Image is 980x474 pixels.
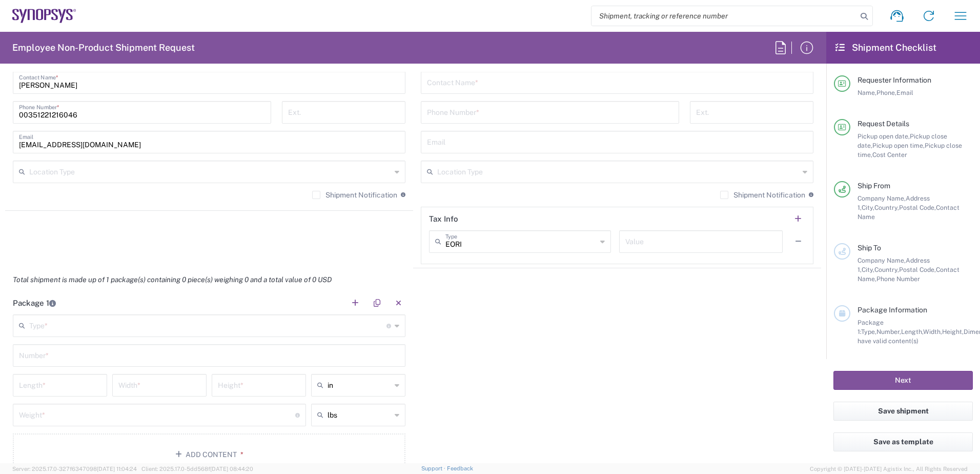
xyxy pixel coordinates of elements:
h2: Shipment Checklist [835,42,936,54]
span: Company Name, [857,256,906,264]
span: Phone, [876,89,896,96]
span: Country, [874,266,899,273]
span: [DATE] 08:44:20 [210,466,253,472]
span: Cost Center [872,151,907,159]
span: Number, [876,328,901,335]
span: Package 1: [857,319,884,335]
span: Email [896,89,913,96]
span: City, [862,266,874,273]
span: Pickup open date, [857,132,910,140]
label: Shipment Notification [720,191,805,199]
button: Next [833,371,973,390]
h2: Tax Info [429,214,458,224]
span: Request Details [857,120,909,128]
span: Name, [857,89,876,96]
span: City, [862,204,874,211]
span: Type, [861,328,876,335]
button: Save shipment [833,402,973,421]
span: Length, [901,328,923,335]
span: Server: 2025.17.0-327f6347098 [12,466,137,472]
input: Shipment, tracking or reference number [591,6,857,26]
span: Postal Code, [899,204,936,211]
span: Phone Number [876,275,920,283]
span: Postal Code, [899,266,936,273]
span: Client: 2025.17.0-5dd568f [141,466,253,472]
h2: Employee Non-Product Shipment Request [12,42,195,54]
span: Company Name, [857,194,906,202]
span: Ship To [857,244,881,252]
h2: Package 1 [13,298,56,308]
span: [DATE] 11:04:24 [97,466,137,472]
a: Feedback [447,465,473,471]
span: Package Information [857,306,927,314]
button: Save as template [833,432,973,451]
label: Shipment Notification [312,191,397,199]
a: Support [421,465,447,471]
span: Copyright © [DATE]-[DATE] Agistix Inc., All Rights Reserved [810,464,968,473]
span: Country, [874,204,899,211]
span: Height, [942,328,964,335]
span: Ship From [857,182,890,190]
em: Total shipment is made up of 1 package(s) containing 0 piece(s) weighing 0 and a total value of 0... [5,275,339,284]
span: Width, [923,328,942,335]
span: Requester Information [857,76,931,84]
span: Pickup open time, [872,142,925,149]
